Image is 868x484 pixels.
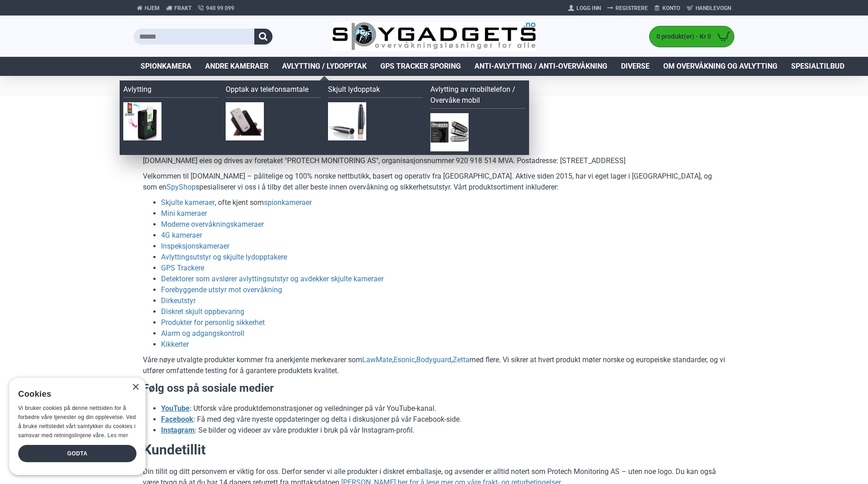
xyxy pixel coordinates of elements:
span: Registrere [616,4,648,12]
img: Skjult lydopptak [328,102,366,140]
strong: YouTube [161,404,190,413]
span: Diverse [621,61,650,72]
a: YouTube [161,403,190,414]
strong: Facebook [161,415,193,424]
a: Bodyguard [416,354,451,365]
span: 940 99 099 [206,4,234,12]
a: Anti-avlytting / Anti-overvåkning [468,57,614,76]
a: Detektorer som avslører avlyttingsutstyr og avdekker skjulte kameraer [161,274,384,284]
span: GPS Tracker Sporing [380,61,461,72]
li: : Få med deg våre nyeste oppdateringer og delta i diskusjoner på vår Facebook-side. [161,414,725,425]
span: Avlytting / Lydopptak [282,61,367,72]
a: Forebyggende utstyr mot overvåkning [161,284,282,295]
span: Konto [662,4,680,12]
span: Handlevogn [696,4,731,12]
li: , ofte kjent som [161,197,725,208]
a: LawMate [362,354,392,365]
span: Spesialtilbud [791,61,844,72]
a: Mini kameraer [161,208,207,219]
a: Avlytting / Lydopptak [275,57,373,76]
span: Anti-avlytting / Anti-overvåkning [474,61,607,72]
a: Dirkeutstyr [161,295,196,306]
a: Handlevogn [683,1,734,15]
span: Andre kameraer [205,61,268,72]
div: Close [132,384,139,391]
a: Esonic [394,354,415,365]
a: 4G kameraer [161,230,202,241]
a: Registrere [604,1,651,15]
a: spionkameraer [264,197,312,208]
a: Diskret skjult oppbevaring [161,306,244,317]
a: Skjult lydopptak [328,84,423,98]
a: Produkter for personlig sikkerhet [161,317,265,328]
strong: Instagram [161,426,195,434]
span: Om overvåkning og avlytting [663,61,777,72]
a: Spesialtilbud [784,57,851,76]
a: SpyShop [167,182,196,193]
li: : Se bilder og videoer av våre produkter i bruk på vår Instagram-profil. [161,425,725,436]
span: Spionkamera [141,61,192,72]
a: Les mer, opens a new window [107,432,128,439]
span: 0 produkt(er) - Kr 0 [650,32,713,41]
a: Opptak av telefonsamtale [226,84,321,98]
a: GPS Trackere [161,263,204,274]
a: Spionkamera [134,57,198,76]
a: Avlytting av mobiltelefon / Overvåke mobil [430,84,525,109]
a: 0 produkt(er) - Kr 0 [650,26,734,47]
a: Om overvåkning og avlytting [656,57,784,76]
a: Konto [651,1,683,15]
a: Logg Inn [565,1,604,15]
div: Cookies [18,384,131,404]
span: Vi bruker cookies på denne nettsiden for å forbedre våre tjenester og din opplevelse. Ved å bruke... [18,405,136,438]
span: Hjem [145,4,160,12]
h3: Følg oss på sosiale medier [143,381,725,396]
a: Kikkerter [161,339,189,350]
h2: Kundetillit [143,440,725,459]
a: Alarm og adgangskontroll [161,328,244,339]
img: SpyGadgets.no [332,22,536,51]
a: Zetta [453,354,469,365]
span: Logg Inn [576,4,601,12]
a: GPS Tracker Sporing [373,57,468,76]
a: Avlytting [123,84,218,98]
img: Avlytting [123,102,161,140]
a: Facebook [161,414,193,425]
p: Velkommen til [DOMAIN_NAME] – pålitelige og 100% norske nettbutikk, basert og operativ fra [GEOGR... [143,171,725,193]
a: Diverse [614,57,656,76]
a: Inspeksjonskameraer [161,241,229,252]
span: Frakt [174,4,192,12]
a: Avlyttingsutstyr og skjulte lydopptakere [161,252,287,263]
a: Moderne overvåkningskameraer [161,219,264,230]
a: Instagram [161,425,195,436]
p: Våre nøye utvalgte produkter kommer fra anerkjente merkevarer som , , , med flere. Vi sikrer at h... [143,354,725,376]
div: Godta [18,445,136,462]
a: Andre kameraer [198,57,275,76]
a: Skjulte kameraer [161,197,215,208]
li: : Utforsk våre produktdemonstrasjoner og veiledninger på vår YouTube-kanal. [161,403,725,414]
img: Avlytting av mobiltelefon / Overvåke mobil [430,113,469,151]
p: [DOMAIN_NAME] eies og drives av foretaket "PROTECH MONITORING AS", organisasjonsnummer 920 918 51... [143,155,725,166]
img: Opptak av telefonsamtale [226,102,264,140]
